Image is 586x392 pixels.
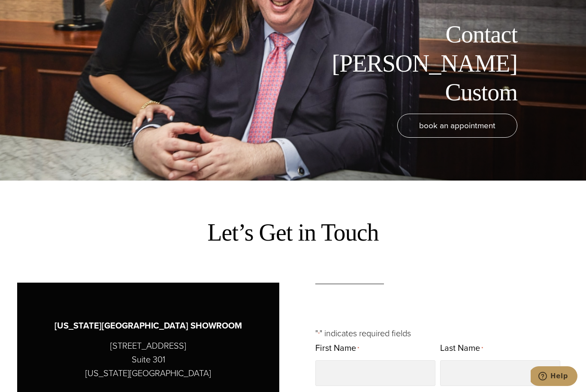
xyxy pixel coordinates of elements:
[207,217,378,248] h2: Let’s Get in Touch
[324,20,517,107] h1: Contact [PERSON_NAME] Custom
[440,340,483,357] label: Last Name
[54,319,242,332] h3: [US_STATE][GEOGRAPHIC_DATA] SHOWROOM
[315,326,560,340] p: " " indicates required fields
[315,340,359,357] label: First Name
[397,114,517,138] a: book an appointment
[531,366,577,388] iframe: Opens a widget where you can chat to one of our agents
[419,119,495,132] span: book an appointment
[85,339,211,380] p: [STREET_ADDRESS] Suite 301 [US_STATE][GEOGRAPHIC_DATA]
